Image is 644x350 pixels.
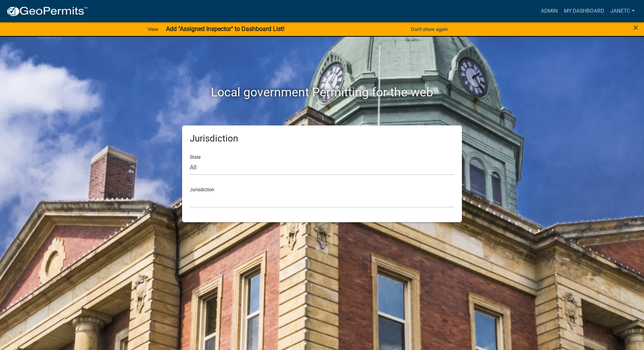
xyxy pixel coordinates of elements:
[561,4,607,18] a: My Dashboard
[109,85,535,99] h2: Local government Permitting for the web
[190,133,454,144] h5: Jurisdiction
[538,4,561,18] a: Admin
[408,23,451,36] button: Don't show again
[166,25,284,33] strong: Add "Assigned Inspector" to Dashboard List!
[633,23,638,32] button: Close
[633,22,638,33] span: ×
[607,4,638,18] a: JanetC
[145,23,161,36] a: View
